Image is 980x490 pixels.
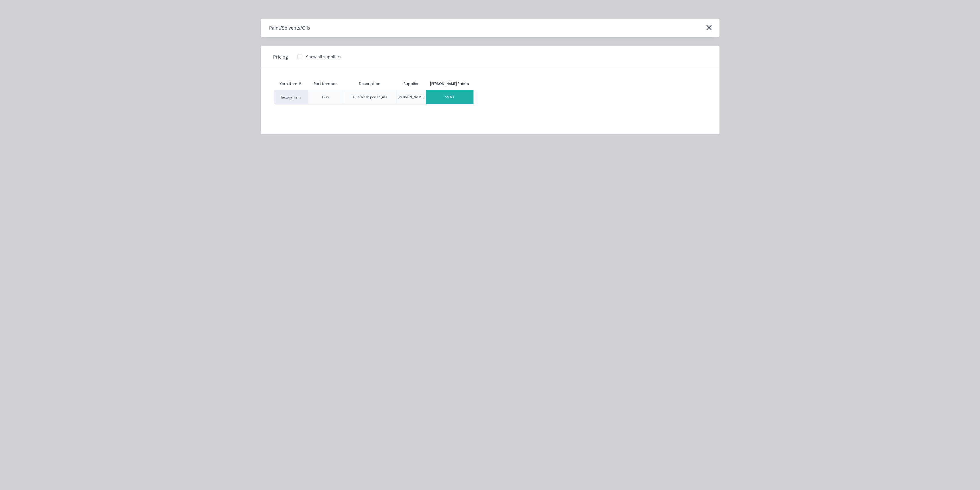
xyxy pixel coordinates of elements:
[430,81,469,86] div: [PERSON_NAME] Paints
[426,90,473,104] div: $5.63
[398,94,425,100] div: [PERSON_NAME]
[306,54,342,60] div: Show all suppliers
[274,90,308,105] div: factory_item
[273,53,288,60] span: Pricing
[322,94,329,100] div: Gun
[309,77,341,91] div: Part Number
[399,77,423,91] div: Supplier
[269,24,310,31] div: Paint/Solvents/Oils
[274,78,308,90] div: Xero Item #
[354,77,385,91] div: Description
[353,94,387,100] div: Gun Wash per ltr (4L)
